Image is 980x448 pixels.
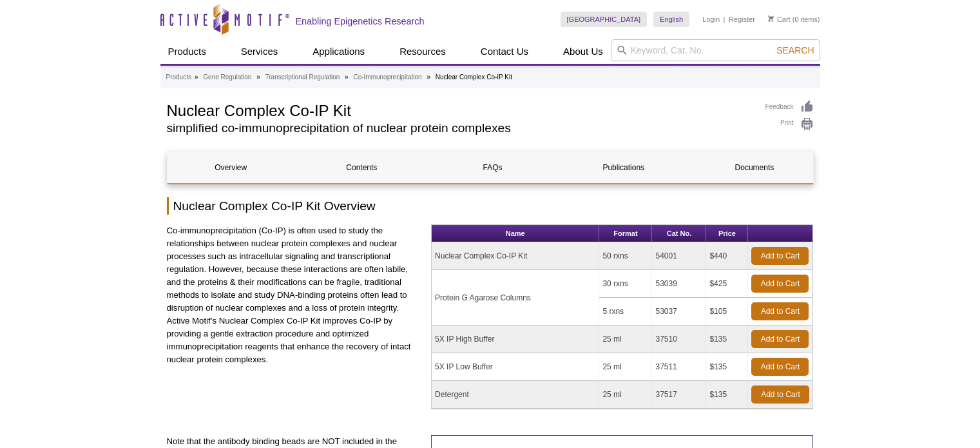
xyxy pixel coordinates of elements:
[432,242,599,270] td: Nuclear Complex Co-IP Kit
[432,270,599,326] td: Protein G Agarose Columns
[702,15,720,24] a: Login
[599,270,652,298] td: 30 rxns
[652,326,706,353] td: 37510
[653,12,689,27] a: English
[298,152,425,183] a: Contents
[652,242,706,270] td: 54001
[768,15,791,24] a: Cart
[599,242,652,270] td: 50 rxns
[652,298,706,326] td: 53037
[599,353,652,381] td: 25 ml
[345,73,349,81] li: »
[167,122,753,134] h2: simplified co-immunoprecipitation of nuclear protein complexes
[167,224,422,366] p: Co-immunoprecipitation (Co-IP) is often used to study the relationships between nuclear protein c...
[706,381,748,409] td: $135
[751,385,809,404] a: Add to Cart
[392,39,454,64] a: Resources
[706,353,748,381] td: $135
[652,353,706,381] td: 37511
[599,225,652,242] th: Format
[432,326,599,353] td: 5X IP High Buffer
[751,275,809,293] a: Add to Cart
[599,381,652,409] td: 25 ml
[751,358,809,376] a: Add to Cart
[168,152,294,183] a: Overview
[599,298,652,326] td: 5 rxns
[776,45,814,55] span: Search
[160,39,214,64] a: Products
[706,225,748,242] th: Price
[773,44,818,56] button: Search
[353,72,421,83] a: Co-Immunoprecipitation
[429,152,556,183] a: FAQs
[751,330,809,348] a: Add to Cart
[706,326,748,353] td: $135
[691,152,818,183] a: Documents
[427,73,430,81] li: »
[432,353,599,381] td: 5X IP Low Buffer
[167,100,753,119] h1: Nuclear Complex Co-IP Kit
[555,39,611,64] a: About Us
[751,302,809,320] a: Add to Cart
[652,225,706,242] th: Cat No.
[652,270,706,298] td: 53039
[166,72,191,83] a: Products
[305,39,372,64] a: Applications
[203,72,251,83] a: Gene Regulation
[706,270,748,298] td: $425
[265,72,340,83] a: Transcriptional Regulation
[724,12,725,27] li: |
[768,12,820,27] li: (0 items)
[436,73,512,81] li: Nuclear Complex Co-IP Kit
[473,39,536,64] a: Contact Us
[706,242,748,270] td: $440
[256,73,260,81] li: »
[706,298,748,326] td: $105
[652,381,706,409] td: 37517
[765,100,814,114] a: Feedback
[432,381,599,409] td: Detergent
[729,15,755,24] a: Register
[751,247,809,265] a: Add to Cart
[599,326,652,353] td: 25 ml
[432,225,599,242] th: Name
[560,152,687,183] a: Publications
[167,197,814,215] h2: Nuclear Complex Co-IP Kit Overview
[611,39,820,61] input: Keyword, Cat. No.
[765,117,814,131] a: Print
[296,15,425,27] h2: Enabling Epigenetics Research
[233,39,286,64] a: Services
[195,73,198,81] li: »
[561,12,648,27] a: [GEOGRAPHIC_DATA]
[768,15,774,22] img: Your Cart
